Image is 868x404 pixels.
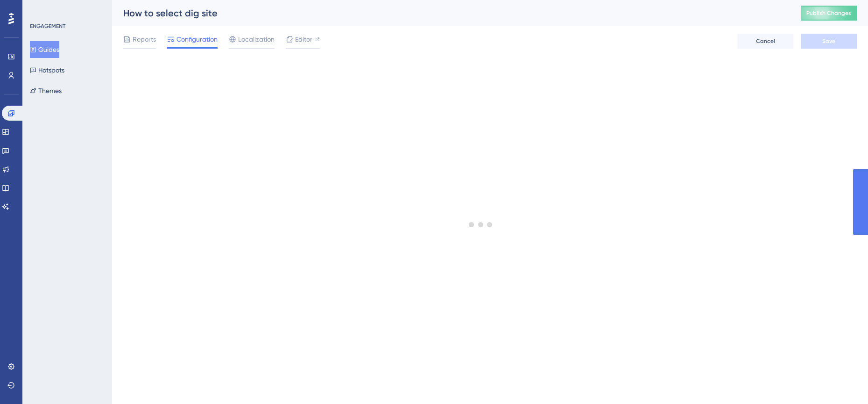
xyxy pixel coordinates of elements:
[806,9,851,17] span: Publish Changes
[30,82,62,99] button: Themes
[176,34,218,45] span: Configuration
[123,7,777,20] div: How to select dig site
[30,41,59,58] button: Guides
[756,37,775,45] span: Cancel
[737,34,793,49] button: Cancel
[133,34,156,45] span: Reports
[829,367,857,395] iframe: UserGuiding AI Assistant Launcher
[295,34,312,45] span: Editor
[30,62,64,79] button: Hotspots
[238,34,275,45] span: Localization
[801,34,857,49] button: Save
[801,6,857,21] button: Publish Changes
[30,22,65,30] div: ENGAGEMENT
[822,37,835,45] span: Save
